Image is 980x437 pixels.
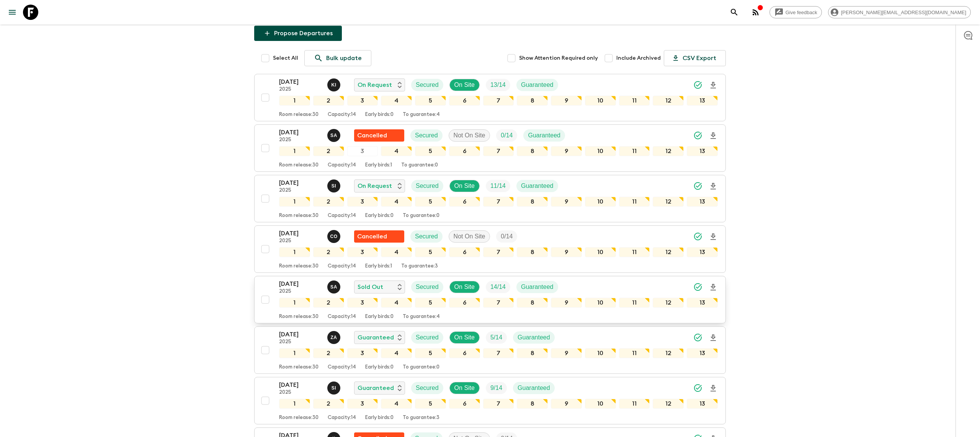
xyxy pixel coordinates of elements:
p: [DATE] [279,279,321,289]
p: Guaranteed [521,282,554,292]
p: Bulk update [326,54,362,63]
div: 12 [653,197,684,207]
div: 5 [415,197,446,207]
p: To guarantee: 3 [401,263,438,269]
div: Trip Fill [496,129,517,142]
button: SI [327,382,342,395]
p: [DATE] [279,229,321,238]
p: Cancelled [357,131,387,140]
div: 13 [687,146,718,156]
div: 9 [551,197,582,207]
p: Not On Site [454,232,485,241]
span: Show Attention Required only [519,54,598,62]
p: Secured [416,181,439,191]
div: 3 [347,298,378,308]
div: 4 [381,146,412,156]
p: 11 / 14 [490,181,506,191]
div: 6 [449,247,480,257]
div: 10 [585,348,616,358]
span: Khaled Ingrioui [327,81,342,87]
p: C O [330,233,337,240]
span: Include Archived [616,54,661,62]
p: Early birds: 0 [365,112,394,118]
p: Room release: 30 [279,162,318,168]
div: 8 [517,247,548,257]
div: 5 [415,96,446,106]
div: 8 [517,399,548,409]
p: Cancelled [357,232,387,241]
div: 7 [483,96,514,106]
span: Chama Ouammi [327,232,342,238]
div: 8 [517,197,548,207]
div: 11 [619,298,650,308]
p: [DATE] [279,330,321,339]
button: SA [327,129,342,142]
p: On Request [358,80,392,90]
p: Z A [330,334,337,341]
p: To guarantee: 4 [403,112,440,118]
div: Trip Fill [486,281,510,293]
div: Flash Pack cancellation [354,230,404,243]
p: Guaranteed [358,333,394,342]
div: On Site [449,281,480,293]
div: 9 [551,399,582,409]
p: Capacity: 14 [328,364,356,370]
p: S A [330,132,337,139]
div: 6 [449,348,480,358]
div: 12 [653,298,684,308]
div: 5 [415,298,446,308]
div: 4 [381,399,412,409]
div: 2 [313,399,344,409]
svg: Download Onboarding [709,182,718,191]
div: 3 [347,348,378,358]
span: Said Isouktan [327,182,342,188]
div: 5 [415,146,446,156]
p: On Site [454,181,475,191]
div: 7 [483,399,514,409]
div: 13 [687,96,718,106]
p: Room release: 30 [279,263,318,269]
p: Capacity: 14 [328,415,356,421]
p: K I [331,82,336,88]
div: 8 [517,146,548,156]
p: On Site [454,383,475,393]
span: Zakaria Achahri [327,333,342,339]
p: Secured [415,232,438,241]
p: [DATE] [279,380,321,390]
div: 9 [551,96,582,106]
p: 2025 [279,137,321,143]
p: 13 / 14 [490,80,506,90]
div: Secured [411,180,443,192]
p: Secured [416,282,439,292]
button: [DATE]2025Khaled IngriouiOn RequestSecuredOn SiteTrip FillGuaranteed12345678910111213Room release... [254,74,726,121]
span: Give feedback [781,10,822,15]
div: 1 [279,247,310,257]
div: Not On Site [449,230,490,243]
p: Room release: 30 [279,314,318,320]
div: On Site [449,331,480,344]
div: 10 [585,298,616,308]
div: 1 [279,348,310,358]
div: 3 [347,96,378,106]
p: [DATE] [279,128,321,137]
p: 2025 [279,188,321,194]
p: Guaranteed [358,383,394,393]
svg: Download Onboarding [709,131,718,140]
p: Sold Out [358,282,383,292]
svg: Synced Successfully [693,333,702,342]
div: 5 [415,348,446,358]
p: 2025 [279,390,321,396]
p: Room release: 30 [279,364,318,370]
div: 10 [585,247,616,257]
div: 1 [279,197,310,207]
a: Give feedback [769,6,822,18]
button: CSV Export [664,50,726,66]
p: Early birds: 0 [365,364,394,370]
p: 2025 [279,238,321,244]
span: Samir Achahri [327,131,342,137]
p: Room release: 30 [279,415,318,421]
button: KI [327,78,342,91]
div: Secured [411,79,443,91]
svg: Synced Successfully [693,282,702,292]
div: 5 [415,247,446,257]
